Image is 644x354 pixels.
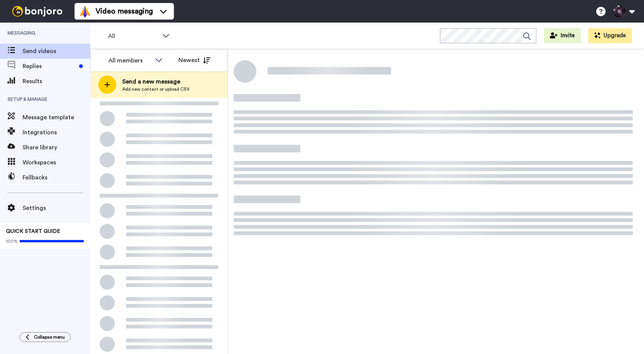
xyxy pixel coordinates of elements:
span: 100% [6,238,18,244]
span: Replies [23,62,76,71]
button: Newest [173,53,216,68]
span: QUICK START GUIDE [6,229,60,234]
button: Invite [544,28,581,43]
span: All [108,32,158,41]
span: Video messaging [96,6,153,17]
span: Send videos [23,47,90,56]
span: Send a new message [122,77,190,86]
span: Integrations [23,128,90,137]
span: Fallbacks [23,173,90,182]
span: Collapse menu [34,334,65,340]
span: Settings [23,204,90,213]
span: Share library [23,143,90,152]
button: Collapse menu [20,332,71,342]
button: Upgrade [588,28,632,43]
span: Workspaces [23,158,90,167]
span: Message template [23,113,90,122]
img: vm-color.svg [79,5,91,17]
span: Add new contact or upload CSV [122,86,190,92]
span: Results [23,77,90,86]
img: bj-logo-header-white.svg [9,6,65,17]
div: All members [108,56,151,65]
